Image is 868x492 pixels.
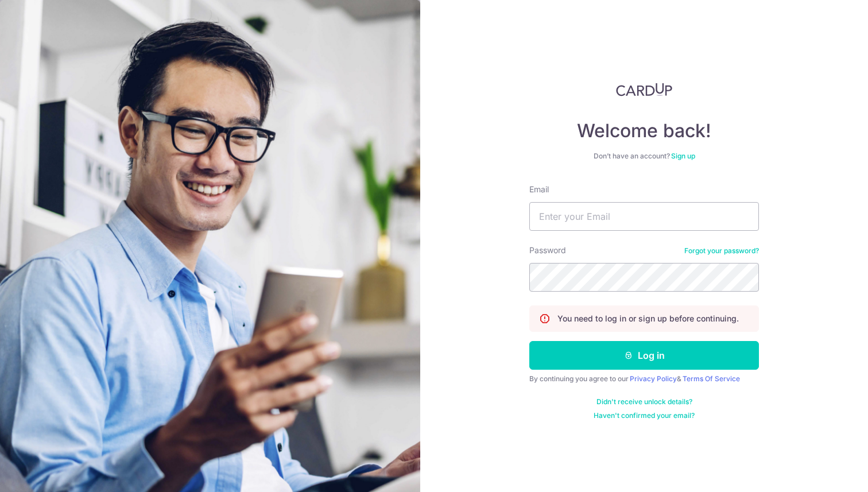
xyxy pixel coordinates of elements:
div: By continuing you agree to our & [529,374,759,383]
div: Don’t have an account? [529,152,759,161]
h4: Welcome back! [529,119,759,142]
a: Privacy Policy [630,374,677,383]
a: Forgot your password? [684,246,759,255]
label: Password [529,245,566,256]
a: Terms Of Service [683,374,740,383]
p: You need to log in or sign up before continuing. [557,313,739,324]
img: CardUp Logo [616,83,672,96]
label: Email [529,184,549,195]
button: Log in [529,341,759,370]
a: Haven't confirmed your email? [594,411,695,420]
a: Sign up [671,152,695,160]
input: Enter your Email [529,202,759,231]
a: Didn't receive unlock details? [596,397,692,406]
